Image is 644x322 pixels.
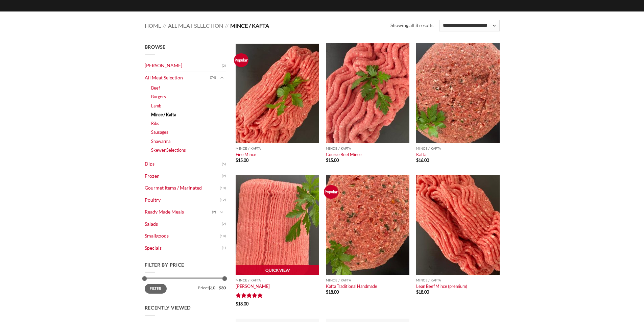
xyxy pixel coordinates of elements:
[326,152,362,157] a: Course Beef Mince
[168,22,223,29] a: All Meat Selection
[218,74,226,81] button: Toggle
[236,157,248,163] bdi: 15.00
[210,73,216,83] span: (74)
[220,231,226,241] span: (18)
[219,285,226,290] span: $30
[326,175,409,275] img: Kafta Traditional Handmade
[416,278,500,282] p: Mince / Kafta
[222,171,226,181] span: (9)
[416,152,426,157] a: Kafta
[145,218,222,230] a: Salads
[416,289,419,295] span: $
[236,293,263,299] div: Rated 5 out of 5
[236,293,263,301] span: Rated out of 5
[220,195,226,205] span: (12)
[145,60,222,72] a: [PERSON_NAME]
[145,206,212,218] a: Ready Made Meals
[145,72,210,84] a: All Meat Selection
[236,152,256,157] a: Fine Mince
[416,43,500,143] img: Kafta
[326,283,377,289] a: Kafta Traditional Handmade
[145,22,161,29] a: Home
[220,183,226,193] span: (13)
[222,243,226,253] span: (1)
[416,147,500,150] p: Mince / Kafta
[212,207,216,217] span: (2)
[222,219,226,229] span: (2)
[145,284,226,290] div: Price: —
[236,147,319,150] p: Mince / Kafta
[390,22,433,29] p: Showing all 8 results
[145,158,222,170] a: Dips
[439,20,499,31] select: Shop order
[151,83,160,92] a: Beef
[208,285,215,290] span: $10
[416,157,429,163] bdi: 16.00
[225,22,229,29] span: //
[145,305,191,311] span: Recently Viewed
[151,146,186,154] a: Skewer Selections
[236,157,238,163] span: $
[145,284,167,293] button: Filter
[145,262,185,268] span: Filter by price
[151,119,159,128] a: Ribs
[145,242,222,254] a: Specials
[236,265,319,275] a: Quick View
[163,22,166,29] span: //
[326,289,328,295] span: $
[416,175,500,275] img: Lean Beef Mince
[145,182,220,194] a: Gourmet Items / Marinated
[218,208,226,216] button: Toggle
[145,44,166,50] span: Browse
[326,157,328,163] span: $
[230,22,269,29] span: Mince / Kafta
[151,101,161,110] a: Lamb
[222,61,226,71] span: (2)
[236,43,319,143] img: Beef Mince
[222,159,226,169] span: (5)
[151,128,168,137] a: Sausages
[145,194,220,206] a: Poultry
[326,278,409,282] p: Mince / Kafta
[151,92,166,101] a: Burgers
[236,278,319,282] p: Mince / Kafta
[416,283,467,289] a: Lean Beef Mince (premium)
[151,110,176,119] a: Mince / Kafta
[326,289,339,295] bdi: 18.00
[326,147,409,150] p: Mince / Kafta
[326,43,409,143] img: Course Beef Mince
[236,301,248,306] bdi: 18.00
[236,283,270,289] a: [PERSON_NAME]
[236,175,319,275] img: Kibbeh Mince
[326,157,339,163] bdi: 15.00
[145,170,222,182] a: Frozen
[145,230,220,242] a: Smallgoods
[151,137,170,146] a: Shawarma
[416,157,419,163] span: $
[416,289,429,295] bdi: 18.00
[236,301,238,306] span: $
